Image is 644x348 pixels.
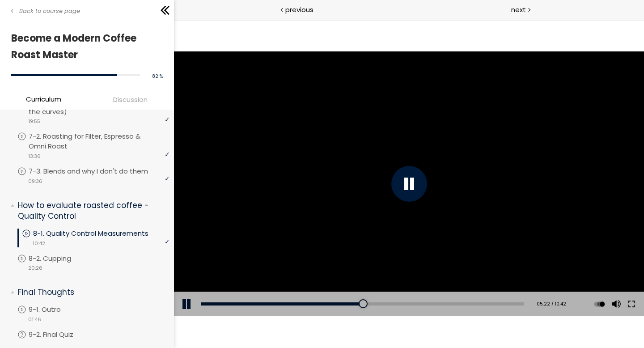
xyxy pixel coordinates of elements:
a: Back to course page [11,7,80,16]
span: Back to course page [19,7,80,16]
button: Play back rate [419,272,432,297]
span: Discussion [113,94,148,105]
p: Final Thoughts [18,287,163,298]
span: 10:42 [33,240,45,247]
p: How to evaluate roasted coffee - Quality Control [18,200,163,222]
div: 05:22 / 10:42 [358,281,392,288]
span: 13:36 [28,153,41,160]
span: Curriculum [26,94,61,104]
span: next [511,4,526,15]
span: 19:55 [28,118,40,125]
span: previous [285,4,314,15]
h1: Become a Modern Coffee Roast Master [11,30,158,64]
div: Change playback rate [417,272,433,297]
span: 09:36 [28,178,42,185]
p: 7-2. Roasting for Filter, Espresso & Omni Roast [29,132,169,151]
span: 82 % [152,73,163,80]
button: Volume [435,272,448,297]
p: 8-2. Cupping [29,254,89,263]
p: 7-3. Blends and why I don't do them [29,166,166,176]
span: 20:26 [28,264,42,272]
p: 8-1. Quality Control Measurements [33,229,166,238]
